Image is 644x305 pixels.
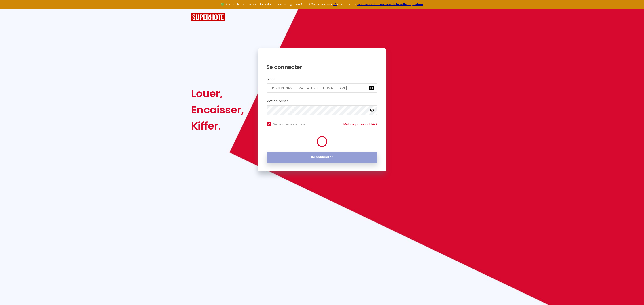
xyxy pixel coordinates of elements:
div: Kiffer. [191,118,244,134]
input: Ton Email [267,83,377,93]
img: SuperHote logo [191,13,225,21]
h2: Email [267,77,377,81]
a: ICI [333,2,337,6]
button: Ouvrir le widget de chat LiveChat [4,2,17,15]
a: Mot de passe oublié ? [343,122,377,127]
div: Louer, [191,86,244,102]
button: Se connecter [267,152,377,163]
h1: Se connecter [267,64,377,71]
div: Encaisser, [191,102,244,118]
h2: Mot de passe [267,99,377,103]
a: créneaux d'ouverture de la salle migration [357,2,423,6]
